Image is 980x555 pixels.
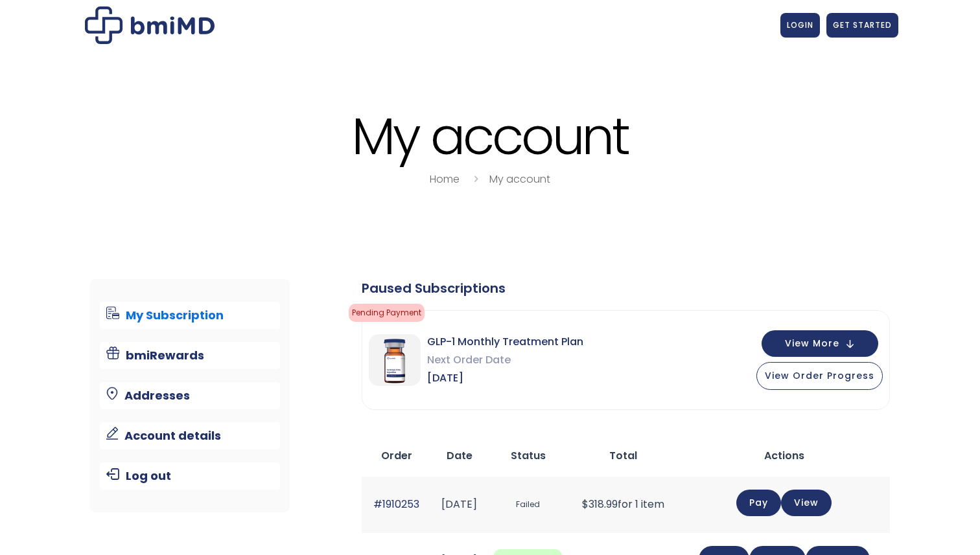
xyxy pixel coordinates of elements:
[90,279,290,512] nav: Account pages
[756,362,883,390] button: View Order Progress
[568,477,678,533] td: for 1 item
[780,13,820,38] a: LOGIN
[469,172,483,187] i: breadcrumbs separator
[736,490,781,516] a: Pay
[787,19,813,30] span: LOGIN
[764,448,804,463] span: Actions
[833,19,892,30] span: GET STARTED
[362,279,890,297] div: Paused Subscriptions
[82,109,898,164] h1: My account
[381,448,412,463] span: Order
[100,422,281,449] a: Account details
[427,351,583,369] span: Next Order Date
[349,304,425,322] span: Pending Payment
[494,493,562,517] span: Failed
[85,6,215,44] img: My account
[427,369,583,387] span: [DATE]
[785,339,839,348] span: View More
[430,172,460,187] a: Home
[582,497,589,512] span: $
[781,490,832,516] a: View
[826,13,898,38] a: GET STARTED
[582,497,618,512] span: 318.99
[762,330,878,357] button: View More
[427,333,583,351] span: GLP-1 Monthly Treatment Plan
[369,334,421,386] img: GLP-1 Monthly Treatment Plan
[100,342,281,369] a: bmiRewards
[373,497,419,512] a: #1910253
[489,172,550,187] a: My account
[100,462,281,490] a: Log out
[609,448,637,463] span: Total
[100,302,281,329] a: My Subscription
[511,448,546,463] span: Status
[100,382,281,409] a: Addresses
[447,448,472,463] span: Date
[765,369,874,382] span: View Order Progress
[441,497,477,512] time: [DATE]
